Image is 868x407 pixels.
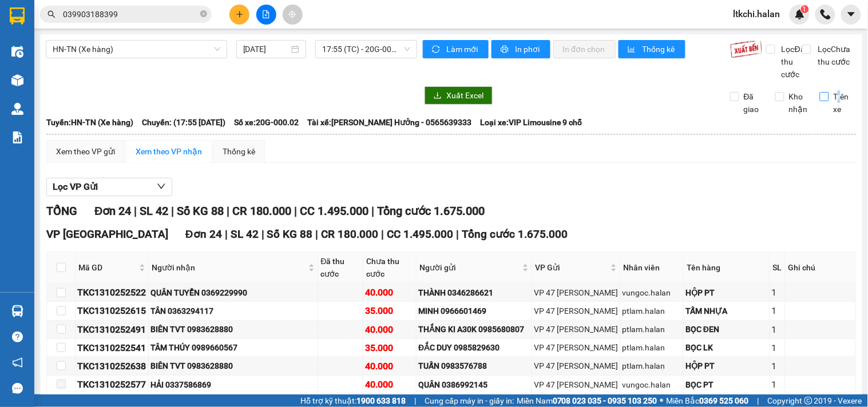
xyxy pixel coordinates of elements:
span: Trên xe [829,90,857,115]
span: | [225,228,228,241]
button: In đơn chọn [553,40,616,58]
button: downloadXuất Excel [425,86,493,105]
th: Đã thu cước [318,252,363,284]
span: | [171,204,174,218]
div: Xem theo VP nhận [136,145,202,158]
div: VP 47 [PERSON_NAME] [534,323,618,336]
span: | [382,228,385,241]
div: BỌC LK [685,341,768,354]
div: VP 47 [PERSON_NAME] [534,360,618,372]
td: VP 47 Trần Khát Chân [532,339,620,357]
button: printerIn phơi [492,40,550,58]
th: Ghi chú [786,252,856,284]
span: CR 180.000 [232,204,291,218]
span: Số xe: 20G-000.02 [234,116,299,129]
button: Lọc VP Gửi [46,178,172,196]
span: ⚪️ [660,398,664,403]
span: 1 [803,5,807,13]
span: plus [236,10,244,18]
span: download [434,91,442,101]
span: SL 42 [140,204,168,218]
img: warehouse-icon [11,46,23,58]
div: ĐẮC DUY 0985829630 [418,341,530,354]
span: TỔNG [46,204,77,218]
div: ptlam.halan [622,341,681,354]
div: QUÂN TUYỂN 0369229990 [150,286,316,299]
span: CC 1.495.000 [300,204,368,218]
button: plus [229,5,249,25]
div: TẤM NHỰA [685,305,768,317]
img: phone-icon [821,9,831,19]
input: 13/10/2025 [243,43,290,55]
td: VP 47 Trần Khát Chân [532,302,620,320]
div: BIÊN TVT 0983628880 [150,323,316,336]
div: Xem theo VP gửi [56,145,115,158]
span: CC 1.495.000 [387,228,454,241]
td: TKC1310252577 [76,376,149,394]
div: TÂN 0363294117 [150,305,316,317]
div: QUÂN 0386992145 [418,378,530,391]
span: Hỗ trợ kỹ thuật: [300,394,406,407]
span: aim [288,10,296,18]
div: TKC1310252638 [77,359,146,373]
span: caret-down [846,9,857,19]
button: caret-down [841,5,861,25]
span: Tổng cước 1.675.000 [377,204,485,218]
span: HN-TN (Xe hàng) [53,41,220,58]
span: Đơn 24 [185,228,222,241]
span: ltkchi.halan [724,7,790,21]
div: TUẤN 0983576788 [418,360,530,372]
div: TKC1310252541 [77,341,146,355]
div: 35.000 [365,304,414,318]
img: warehouse-icon [11,103,23,115]
div: VP 47 [PERSON_NAME] [534,378,618,391]
button: syncLàm mới [423,40,489,58]
span: Tài xế: [PERSON_NAME] Hưởng - 0565639333 [307,116,471,129]
div: HỘP PT [685,360,768,372]
span: file-add [262,10,270,18]
div: Thống kê [223,145,255,158]
span: | [371,204,374,218]
img: logo.jpg [14,14,100,71]
div: ptlam.halan [622,305,681,317]
span: Tổng cước 1.675.000 [462,228,568,241]
span: 17:55 (TC) - 20G-000.02 [322,41,410,58]
span: Đã giao [739,90,767,115]
div: 40.000 [365,359,414,373]
button: file-add [256,5,276,25]
span: Loại xe: VIP Limousine 9 chỗ [480,116,582,129]
span: Chuyến: (17:55 [DATE]) [142,116,225,129]
input: Tìm tên, số ĐT hoặc mã đơn [63,8,198,21]
td: VP 47 Trần Khát Chân [532,376,620,394]
span: Miền Bắc [667,394,749,407]
td: TKC1310252638 [76,357,149,376]
li: 271 - [PERSON_NAME] - [GEOGRAPHIC_DATA] - [GEOGRAPHIC_DATA] [107,28,478,42]
img: solution-icon [11,131,23,143]
b: Tuyến: HN-TN (Xe hàng) [46,118,133,127]
div: 1 [772,285,783,300]
div: BỌC PT [685,378,768,391]
span: Lọc Đã thu cước [777,43,807,81]
td: TKC1310252522 [76,284,149,302]
td: VP 47 Trần Khát Chân [532,357,620,376]
span: CR 180.000 [322,228,379,241]
div: TKC1310252491 [77,322,146,337]
div: THÀNH 0346286621 [418,286,530,299]
b: GỬI : VP [GEOGRAPHIC_DATA] [14,78,171,116]
button: bar-chartThống kê [619,40,685,58]
span: search [47,10,56,18]
td: TKC1310252491 [76,321,149,339]
span: | [227,204,229,218]
div: BỌC ĐEN [685,323,768,336]
div: TKC1310252615 [77,304,146,318]
sup: 1 [801,5,809,13]
span: down [157,182,166,191]
span: Thống kê [642,43,676,55]
span: | [134,204,137,218]
span: close-circle [200,9,207,20]
span: Đơn 24 [94,204,131,218]
span: message [12,383,23,394]
span: In phơi [515,43,541,55]
span: sync [432,45,442,54]
span: Số KG 88 [177,204,224,218]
